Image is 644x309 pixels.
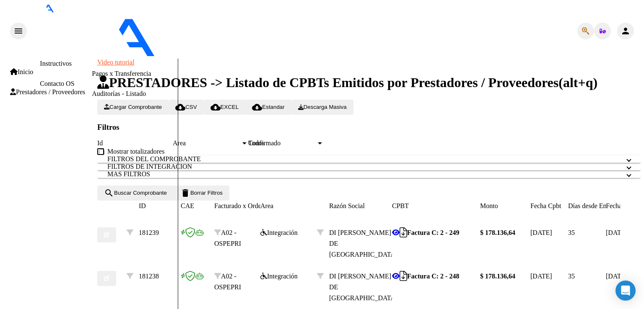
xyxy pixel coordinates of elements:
span: (alt+q) [558,75,597,90]
div: 20390188596 [329,227,392,260]
span: [DATE] [530,229,552,236]
datatable-header-cell: Días desde Emisión [568,201,606,211]
mat-icon: cloud_download [210,102,221,112]
a: Contacto OS [40,80,74,87]
i: Descargar documento [400,232,407,233]
span: Razón Social [329,202,365,209]
span: CPBT [392,202,409,209]
span: Fecha Cpbt [530,202,561,209]
span: Area [260,202,273,209]
span: A02 - OSPEPRI [214,229,241,247]
span: - ospepri [226,51,251,58]
mat-icon: cloud_download [175,102,185,112]
span: Area [173,139,241,147]
span: Días desde Emisión [568,202,621,209]
span: [DATE] [606,273,628,280]
strong: $ 178.136,64 [480,273,515,280]
span: Estandar [252,104,284,110]
datatable-header-cell: CAE [181,201,214,211]
span: CAE [181,202,194,209]
span: A02 - OSPEPRI [214,273,241,291]
mat-panel-title: FILTROS DE INTEGRACION [107,163,621,170]
span: Monto [480,202,498,209]
div: 20390188596 [329,271,392,304]
span: [DATE] [606,229,628,236]
button: Estandar [245,100,291,115]
datatable-header-cell: Razón Social [329,201,392,211]
img: Logo SAAS [27,13,226,57]
mat-panel-title: MAS FILTROS [107,170,621,178]
span: DI [PERSON_NAME] DE [GEOGRAPHIC_DATA] [329,273,397,301]
mat-expansion-panel-header: FILTROS DEL COMPROBANTE [97,155,641,163]
strong: Factura C: 2 - 249 [407,229,459,236]
mat-expansion-panel-header: MAS FILTROS [97,170,641,178]
span: [DATE] [530,273,552,280]
mat-icon: menu [13,26,23,36]
div: Open Intercom Messenger [615,281,636,301]
span: Todos [248,139,265,147]
span: PRESTADORES -> Listado de CPBTs Emitidos por Prestadores / Proveedores [97,75,558,90]
span: Facturado x Orden De [214,202,274,209]
span: Descarga Masiva [298,104,347,110]
mat-icon: person [621,26,631,36]
datatable-header-cell: Facturado x Orden De [214,201,260,211]
a: Pagos x Transferencia [92,70,151,77]
mat-panel-title: FILTROS DEL COMPROBANTE [107,155,621,163]
datatable-header-cell: Monto [480,201,530,211]
span: EXCEL [210,104,239,110]
a: Prestadores / Proveedores [10,88,85,96]
span: Integración [260,273,298,280]
h3: Filtros [97,123,641,132]
button: CSV [169,100,203,115]
strong: Factura C: 2 - 248 [407,273,459,280]
mat-expansion-panel-header: FILTROS DE INTEGRACION [97,163,641,170]
span: CSV [175,104,197,110]
span: 35 [568,273,575,280]
span: - DI [PERSON_NAME] DE [GEOGRAPHIC_DATA] [251,51,397,58]
button: Descarga Masiva [291,100,353,115]
a: Auditorías - Listado [92,90,146,97]
mat-icon: delete [180,188,190,198]
span: Integración [260,229,298,236]
datatable-header-cell: Area [260,201,317,211]
app-download-masive: Descarga masiva de comprobantes (adjuntos) [291,103,353,110]
datatable-header-cell: CPBT [392,201,480,211]
span: Borrar Filtros [180,190,223,196]
span: 35 [568,229,575,236]
i: Descargar documento [400,276,407,276]
datatable-header-cell: Fecha Cpbt [530,201,568,211]
a: Instructivos [40,60,72,67]
button: Borrar Filtros [174,185,229,201]
strong: $ 178.136,64 [480,229,515,236]
a: Inicio [10,68,33,76]
datatable-header-cell: Fecha Recibido [606,201,644,211]
mat-icon: cloud_download [252,102,262,112]
span: DI [PERSON_NAME] DE [GEOGRAPHIC_DATA] [329,229,397,258]
button: EXCEL [204,100,246,115]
